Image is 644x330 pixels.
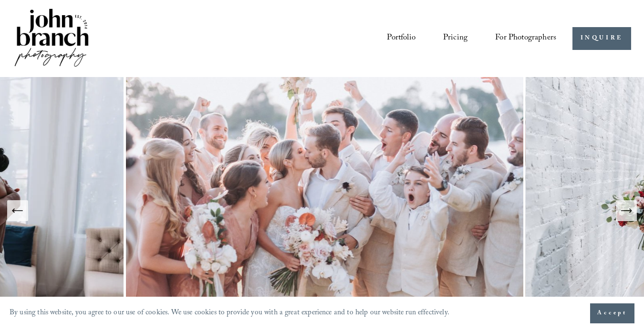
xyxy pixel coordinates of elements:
[616,200,637,221] button: Next Slide
[572,27,631,50] a: INQUIRE
[590,303,634,323] button: Accept
[10,306,449,320] p: By using this website, you agree to our use of cookies. We use cookies to provide you with a grea...
[495,29,556,47] a: folder dropdown
[13,7,90,71] img: John Branch IV Photography
[443,29,467,47] a: Pricing
[387,29,415,47] a: Portfolio
[495,30,556,47] span: For Photographers
[7,200,28,221] button: Previous Slide
[597,309,627,318] span: Accept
